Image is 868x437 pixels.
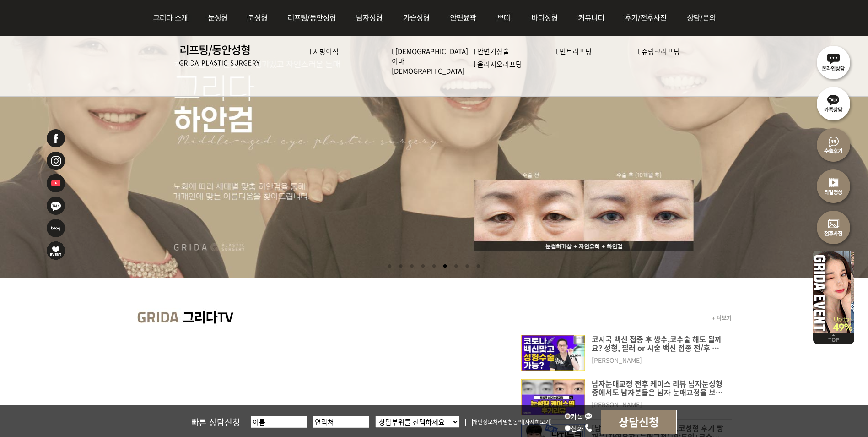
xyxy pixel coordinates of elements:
input: 이름 [251,416,307,428]
input: 전화 [565,425,571,431]
img: 위로가기 [813,333,854,344]
img: 인스타그램 [46,151,66,171]
input: 카톡 [565,413,571,419]
img: 유투브 [46,173,66,193]
img: 네이버블로그 [46,218,66,238]
img: 동안성형 [179,44,260,66]
img: kakao_icon.png [584,412,593,420]
input: 상담신청 [601,410,677,434]
dt: [PERSON_NAME] [592,356,725,371]
a: l [DEMOGRAPHIC_DATA] 이마[DEMOGRAPHIC_DATA] [392,46,468,76]
a: l 지방이식 [309,46,339,56]
img: checkbox.png [465,419,473,426]
img: 페이스북 [46,128,66,148]
a: [자세히보기] [523,418,552,426]
a: l 민트리프팅 [556,46,592,56]
img: 카톡상담 [813,82,854,124]
img: 이벤트 [46,240,66,261]
img: 수술전후사진 [813,206,854,247]
label: 전화 [565,423,593,433]
a: l 올리지오리프팅 [474,59,522,69]
dt: [PERSON_NAME] [592,401,725,416]
a: l 슈링크리프팅 [638,46,680,56]
p: 코시국 백신 접종 후 쌍수,코수술 해도 될까요? 성형, 필러 or 시술 백신 접종 전/후 가능한지 알려드립니다. [592,335,725,352]
img: main_grida_tv_title.jpg [137,301,247,335]
input: 연락처 [313,416,369,428]
img: 리얼영상 [813,165,854,206]
img: 온라인상담 [813,41,854,82]
img: 수술후기 [813,124,854,165]
a: + 더보기 [712,314,732,322]
img: 카카오톡 [46,196,66,216]
p: 남자눈매교정 전후 케이스 리뷰 남자눈성형 중에서도 남자분들은 남자 눈매교정을 보통 하시는 경우는 다양하게 있는데요 눈뜨는 힘이 좀 부족하거나 눈꺼풀이 늘어나서 눈동자의 노출량이 [592,379,725,396]
img: 이벤트 [813,247,854,333]
a: l 안면거상술 [474,46,509,56]
label: 개인정보처리방침동의 [465,418,523,426]
img: call_icon.png [584,424,593,432]
label: 카톡 [565,411,593,421]
span: 빠른 상담신청 [191,416,240,428]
